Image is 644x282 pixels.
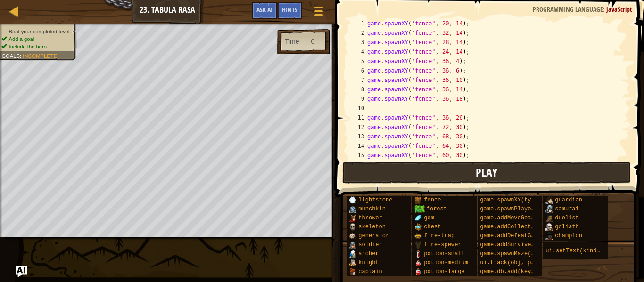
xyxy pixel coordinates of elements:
div: 12 [348,122,367,132]
div: 13 [348,132,367,141]
img: portrait.png [414,250,422,258]
button: Play [342,162,631,184]
img: portrait.png [414,223,422,231]
img: portrait.png [414,259,422,266]
div: 14 [348,141,367,151]
div: 6 [348,66,367,75]
img: portrait.png [349,259,356,266]
li: Beat your completed level. [1,28,71,35]
span: champion [555,233,582,239]
span: Beat your completed level. [9,28,71,34]
span: game.addDefeatGoal(amount) [480,233,568,239]
span: : [20,53,23,59]
span: game.db.add(key, value) [480,268,558,275]
div: 10 [348,104,367,113]
span: duelist [555,215,578,221]
span: goliath [555,224,578,230]
img: portrait.png [349,268,356,275]
li: Include the hero. [1,43,71,50]
span: soldier [358,242,382,248]
span: guardian [555,197,582,203]
span: generator [358,233,389,239]
div: Time [285,37,299,46]
img: trees_1.png [414,205,424,213]
span: fence [424,197,441,203]
div: 1 [348,19,367,28]
span: game.addSurviveGoal(seconds) [480,242,575,248]
span: gem [424,215,434,221]
span: : [603,5,606,14]
span: samurai [555,206,578,212]
div: 16 [348,160,367,169]
span: skeleton [358,224,386,230]
div: 8 [348,85,367,94]
img: portrait.png [545,214,553,222]
div: 5 [348,56,367,66]
div: 11 [348,113,367,122]
span: munchkin [358,206,386,212]
span: game.addCollectGoal(amount) [480,224,571,230]
img: portrait.png [414,268,422,275]
button: Ask AI [252,2,277,19]
span: forest [427,206,447,212]
div: 9 [348,94,367,104]
span: captain [358,268,382,275]
span: game.spawnPlayerXY(type, x, y) [480,206,582,212]
span: thrower [358,215,382,221]
span: game.spawnXY(type, x, y) [480,197,561,203]
span: potion-large [424,268,464,275]
img: portrait.png [545,223,553,231]
span: Programming language [533,5,603,14]
span: ui.track(obj, prop) [480,259,545,266]
li: Add a goal [1,35,71,43]
img: portrait.png [349,205,356,213]
span: archer [358,250,379,257]
img: portrait.png [414,241,422,249]
div: 3 [348,38,367,47]
img: portrait.png [545,196,553,204]
div: 7 [348,75,367,85]
img: portrait.png [349,196,356,204]
span: Ask AI [256,5,272,14]
span: JavaScript [606,5,632,14]
img: portrait.png [349,223,356,231]
div: 2 [348,28,367,38]
img: portrait.png [414,214,422,222]
span: Goals [1,53,20,59]
span: fire-spewer [424,242,461,248]
span: chest [424,224,441,230]
img: portrait.png [349,241,356,249]
span: Incomplete [23,53,57,59]
img: portrait.png [545,232,553,240]
button: Show game menu [307,2,330,24]
span: Play [476,165,497,180]
img: portrait.png [414,196,422,204]
img: portrait.png [349,232,356,240]
span: Hints [282,5,297,14]
span: knight [358,259,379,266]
span: potion-medium [424,259,468,266]
span: ui.setText(kind, text) [545,248,620,254]
span: game.spawnMaze(tileType, seed) [480,250,582,257]
div: 0 [311,37,315,46]
span: potion-small [424,250,464,257]
img: portrait.png [349,214,356,222]
div: 15 [348,151,367,160]
span: lightstone [358,197,392,203]
span: game.addMoveGoalXY(x, y) [480,215,561,221]
span: Add a goal [9,36,34,42]
img: portrait.png [545,205,553,213]
button: Ask AI [16,266,27,277]
span: fire-trap [424,233,454,239]
div: 4 [348,47,367,56]
img: portrait.png [414,232,422,240]
span: Include the hero. [9,43,48,49]
img: portrait.png [349,250,356,258]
